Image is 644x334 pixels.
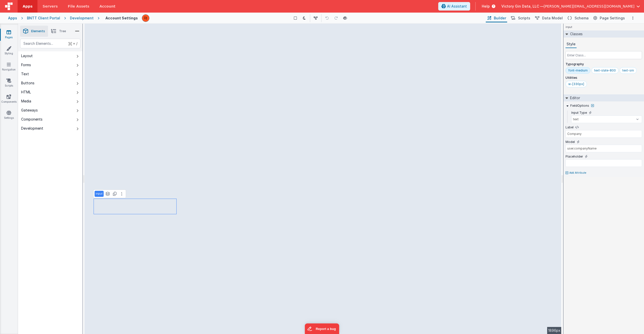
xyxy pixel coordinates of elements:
h2: Classes [568,30,583,38]
label: Placeholder [566,155,583,159]
div: BNTT Client Portal [27,16,60,21]
span: File Assets [68,4,90,9]
button: Style [566,41,577,48]
div: Development [21,126,43,131]
span: [PERSON_NAME][EMAIL_ADDRESS][DOMAIN_NAME] [544,4,634,9]
div: Forms [21,62,31,67]
button: Victory Gin Data, LLC — [PERSON_NAME][EMAIL_ADDRESS][DOMAIN_NAME] [501,4,640,9]
div: 1896px [547,327,561,334]
div: Components [21,117,43,122]
iframe: Marker.io feedback button [305,323,339,334]
button: Builder [486,14,507,22]
h2: Editor [568,94,580,101]
button: Add Attribute [566,171,642,175]
p: Add Attribute [569,171,586,175]
button: Gateways [18,106,83,115]
span: + / [68,39,77,48]
span: Page Settings [600,16,625,21]
button: Text [18,69,83,79]
span: Scripts [518,16,530,21]
label: FieldOptions [570,104,589,108]
button: AI Assistant [438,2,470,11]
button: Page Settings [592,14,626,22]
img: f3d315f864dfd729bbf95c1be5919636 [142,15,149,22]
span: AI Assistant [447,4,467,9]
button: Schema [566,14,590,22]
button: Scripts [509,14,531,22]
input: Search Elements... [20,39,80,48]
button: HTML [18,88,83,97]
span: Tree [59,29,66,33]
div: --> [85,24,561,334]
div: Layout [21,53,33,58]
input: Enter Class... [566,51,642,59]
button: Layout [18,51,83,60]
button: Forms [18,60,83,69]
label: Label [566,125,574,129]
button: Components [18,115,83,124]
div: Text [21,71,29,77]
p: Utilities [566,76,642,80]
button: Buttons [18,79,83,88]
span: Help [482,4,490,9]
button: Development [18,124,83,133]
span: Apps [23,4,32,9]
span: Elements [31,29,45,33]
div: text-slate-800 [594,68,616,72]
h4: input [563,24,574,30]
div: font-medium [568,68,588,72]
div: text-sm [622,68,634,72]
button: Data Model [533,14,564,22]
div: Development [70,16,94,21]
span: Servers [43,4,58,9]
button: Media [18,97,83,106]
p: input [96,192,103,196]
label: Input Type [571,111,587,115]
span: Data Model [542,16,563,21]
p: Typography [566,62,642,66]
div: Buttons [21,81,34,86]
div: HTML [21,90,31,95]
span: Builder [494,16,506,21]
div: Media [21,99,31,104]
div: w-[330px] [568,82,584,86]
button: Options [630,15,636,21]
span: Schema [575,16,589,21]
label: Model [566,140,575,144]
span: Victory Gin Data, LLC — [501,4,544,9]
h4: Account Settings [105,16,138,20]
div: Apps [8,16,17,21]
div: Gateways [21,108,38,113]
